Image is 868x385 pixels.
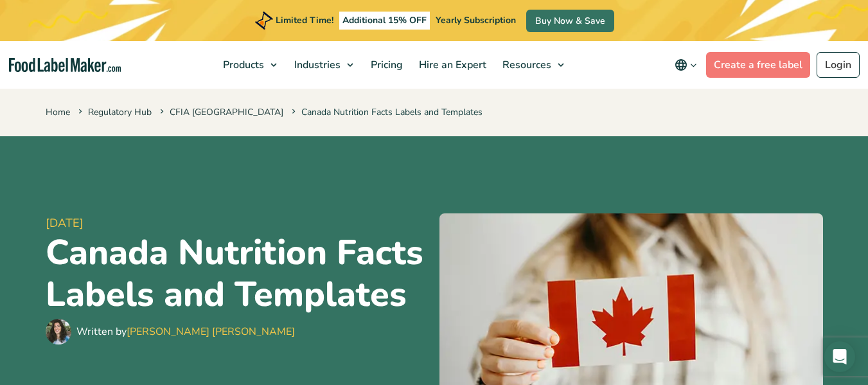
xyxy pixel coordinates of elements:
span: Limited Time! [276,14,333,26]
span: Industries [290,58,342,72]
a: Industries [287,41,360,89]
img: Maria Abi Hanna - Food Label Maker [46,319,71,345]
a: Home [46,106,70,118]
span: Hire an Expert [415,58,488,72]
span: Products [219,58,265,72]
a: Resources [495,41,571,89]
span: Resources [499,58,553,72]
span: Canada Nutrition Facts Labels and Templates [289,106,483,118]
span: Additional 15% OFF [339,12,430,30]
h1: Canada Nutrition Facts Labels and Templates [46,232,429,316]
span: Yearly Subscription [436,14,516,26]
a: Pricing [363,41,408,89]
a: Products [215,41,283,89]
div: Written by [76,324,295,339]
a: [PERSON_NAME] [PERSON_NAME] [127,325,295,339]
a: Login [817,52,860,78]
a: Buy Now & Save [526,10,614,32]
a: Create a free label [706,52,810,78]
div: Open Intercom Messenger [824,341,855,372]
span: [DATE] [46,215,429,232]
span: Pricing [367,58,404,72]
a: Hire an Expert [411,41,492,89]
a: Regulatory Hub [88,106,152,118]
a: CFIA [GEOGRAPHIC_DATA] [170,106,283,118]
